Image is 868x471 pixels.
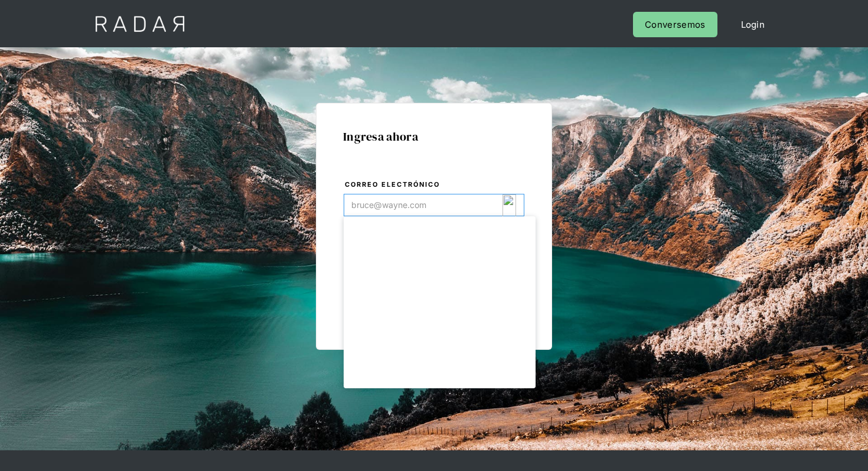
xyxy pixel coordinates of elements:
h1: Ingresa ahora [343,130,525,143]
input: bruce@wayne.com [344,194,524,216]
img: icon_180.svg [502,194,516,217]
a: Login [729,12,777,37]
form: Login Form [343,178,525,323]
label: Correo electrónico [345,179,524,191]
a: Conversemos [633,12,717,37]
